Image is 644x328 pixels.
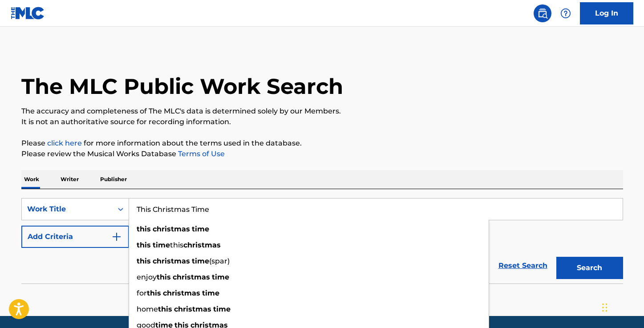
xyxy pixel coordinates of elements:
[137,273,157,281] span: enjoy
[556,257,623,279] button: Search
[21,73,343,100] h1: The MLC Public Work Search
[213,305,231,313] strong: time
[212,273,229,281] strong: time
[21,117,623,127] p: It is not an authoritative source for recording information.
[47,139,82,147] a: click here
[209,257,230,265] span: (spar)
[137,289,147,297] span: for
[599,285,644,328] iframe: Chat Widget
[21,138,623,149] p: Please for more information about the terms used in the database.
[21,149,623,159] p: Please review the Musical Works Database
[153,257,190,265] strong: christmas
[137,305,158,313] span: home
[170,241,183,249] span: this
[192,257,209,265] strong: time
[192,225,209,233] strong: time
[580,2,633,24] a: Log In
[137,225,151,233] strong: this
[537,8,548,19] img: search
[153,225,190,233] strong: christmas
[602,294,608,321] div: Drag
[157,273,171,281] strong: this
[111,231,122,242] img: 9d2ae6d4665cec9f34b9.svg
[560,8,571,19] img: help
[21,170,42,189] p: Work
[21,226,129,248] button: Add Criteria
[21,106,623,117] p: The accuracy and completeness of The MLC's data is determined solely by our Members.
[27,204,107,215] div: Work Title
[21,198,623,283] form: Search Form
[176,150,225,158] a: Terms of Use
[174,305,211,313] strong: christmas
[58,170,81,189] p: Writer
[137,257,151,265] strong: this
[11,7,45,20] img: MLC Logo
[494,256,552,275] a: Reset Search
[202,289,219,297] strong: time
[557,4,575,22] div: Help
[153,241,170,249] strong: time
[163,289,200,297] strong: christmas
[97,170,130,189] p: Publisher
[183,241,221,249] strong: christmas
[158,305,172,313] strong: this
[147,289,161,297] strong: this
[534,4,551,22] a: Public Search
[137,241,151,249] strong: this
[173,273,210,281] strong: christmas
